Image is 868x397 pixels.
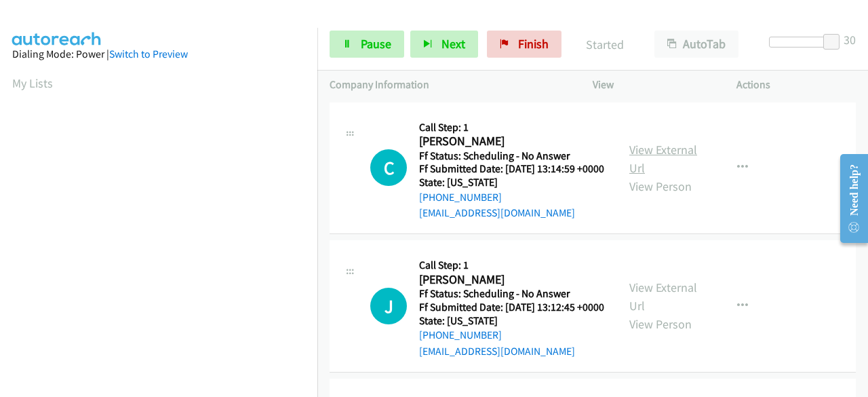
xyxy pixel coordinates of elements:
[629,316,692,332] a: View Person
[580,35,630,54] p: Started
[441,36,465,52] span: Next
[419,259,604,272] h5: Call Step: 1
[330,31,404,58] a: Pause
[109,48,188,60] a: Switch to Preview
[593,77,712,93] p: View
[654,31,738,58] button: AutoTab
[370,288,407,324] h1: J
[629,142,697,176] a: View External Url
[370,149,407,186] div: The call is yet to be attempted
[487,31,561,58] a: Finish
[419,149,604,163] h5: Ff Status: Scheduling - No Answer
[419,314,604,328] h5: State: [US_STATE]
[629,178,692,194] a: View Person
[361,36,391,52] span: Pause
[844,31,856,49] div: 30
[12,75,53,91] a: My Lists
[736,77,856,93] p: Actions
[419,272,600,288] h2: [PERSON_NAME]
[410,31,478,58] button: Next
[370,288,407,324] div: The call is yet to be attempted
[419,134,600,149] h2: [PERSON_NAME]
[419,301,604,314] h5: Ff Submitted Date: [DATE] 13:12:45 +0000
[518,36,549,52] span: Finish
[419,191,502,204] a: [PHONE_NUMBER]
[419,287,604,301] h5: Ff Status: Scheduling - No Answer
[419,162,604,176] h5: Ff Submitted Date: [DATE] 13:14:59 +0000
[370,149,407,186] h1: C
[419,345,575,358] a: [EMAIL_ADDRESS][DOMAIN_NAME]
[419,328,502,341] a: [PHONE_NUMBER]
[330,77,568,93] p: Company Information
[629,280,697,314] a: View External Url
[419,121,604,134] h5: Call Step: 1
[829,145,868,252] iframe: Resource Center
[419,206,575,219] a: [EMAIL_ADDRESS][DOMAIN_NAME]
[419,176,604,189] h5: State: [US_STATE]
[12,46,305,62] div: Dialing Mode: Power |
